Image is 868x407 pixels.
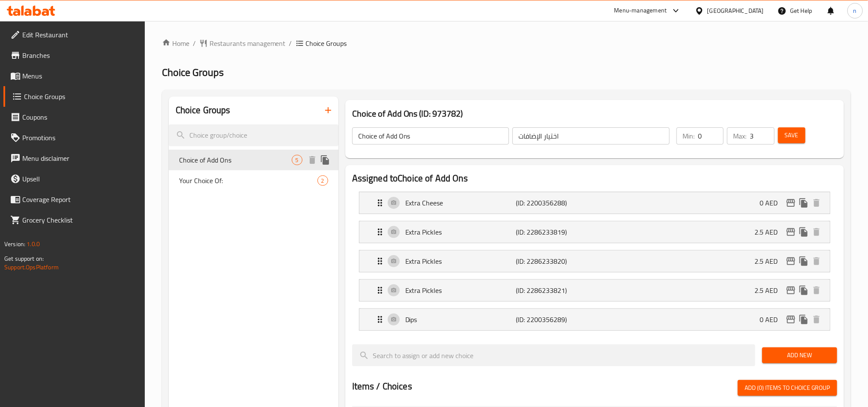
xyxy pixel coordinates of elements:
a: Edit Restaurant [3,24,145,45]
div: Choices [292,155,302,165]
button: duplicate [797,255,810,268]
a: Choice Groups [3,86,145,107]
span: Your Choice Of: [179,175,317,186]
a: Branches [3,45,145,66]
a: Home [162,38,189,48]
h2: Items / Choices [352,380,412,393]
button: duplicate [797,226,810,238]
h3: Choice of Add Ons (ID: 973782) [352,107,837,121]
button: duplicate [797,196,810,209]
span: Choice Groups [306,38,347,48]
li: Expand [352,217,837,247]
span: 1.0.0 [27,238,40,250]
p: Min: [682,131,694,141]
button: Add New [762,347,837,363]
li: / [289,38,292,48]
button: edit [784,196,797,209]
button: edit [784,226,797,238]
p: Dips [405,314,516,325]
span: Choice Groups [162,63,224,82]
a: Menu disclaimer [3,148,145,169]
p: (ID: 2286233819) [516,227,590,237]
input: search [352,344,755,366]
div: Expand [359,280,830,301]
a: Coupons [3,107,145,127]
span: Add (0) items to choice group [745,383,830,393]
span: 5 [292,156,302,164]
li: Expand [352,247,837,276]
span: Choice of Add Ons [179,155,292,165]
span: Menus [22,71,138,81]
button: duplicate [797,284,810,297]
p: 2.5 AED [754,285,784,295]
button: delete [306,154,319,166]
div: Expand [359,192,830,214]
span: Choice Groups [24,91,138,102]
span: Coverage Report [22,194,138,205]
a: Coverage Report [3,189,145,210]
p: (ID: 2286233821) [516,285,590,295]
div: Choices [317,175,328,186]
button: duplicate [797,313,810,326]
span: Edit Restaurant [22,30,138,40]
span: n [853,6,857,15]
p: 0 AED [760,314,784,325]
p: Extra Pickles [405,256,516,266]
a: Restaurants management [199,38,286,48]
h2: Assigned to Choice of Add Ons [352,172,837,185]
button: duplicate [319,154,332,166]
p: 2.5 AED [754,256,784,266]
span: Restaurants management [210,38,286,48]
p: 2.5 AED [754,227,784,237]
a: Support.OpsPlatform [4,262,59,273]
li: / [193,38,196,48]
span: Get support on: [4,253,44,264]
button: delete [810,226,823,238]
a: Promotions [3,127,145,148]
nav: breadcrumb [162,38,851,48]
p: Extra Pickles [405,227,516,237]
h2: Choice Groups [176,104,230,117]
button: Add (0) items to choice group [738,380,837,396]
li: Expand [352,188,837,217]
span: Upsell [22,174,138,184]
div: Choice of Add Ons5deleteduplicate [169,150,338,170]
button: edit [784,284,797,297]
span: Coupons [22,112,138,122]
button: delete [810,313,823,326]
span: Add New [769,350,830,361]
p: (ID: 2200356289) [516,314,590,325]
p: Extra Cheese [405,198,516,208]
button: delete [810,196,823,209]
span: 2 [318,177,328,185]
span: Promotions [22,133,138,143]
li: Expand [352,276,837,305]
input: search [169,124,338,146]
a: Upsell [3,169,145,189]
div: Expand [359,309,830,330]
button: Save [778,127,805,143]
span: Branches [22,50,138,60]
span: Version: [4,238,25,250]
p: 0 AED [760,198,784,208]
button: edit [784,255,797,268]
button: delete [810,255,823,268]
div: Your Choice Of:2 [169,170,338,191]
button: delete [810,284,823,297]
a: Grocery Checklist [3,210,145,230]
button: edit [784,313,797,326]
a: Menus [3,66,145,86]
div: Expand [359,221,830,243]
p: Max: [733,131,746,141]
p: (ID: 2200356288) [516,198,590,208]
span: Save [785,130,799,141]
div: Menu-management [614,6,667,16]
p: (ID: 2286233820) [516,256,590,266]
p: Extra Pickles [405,285,516,295]
span: Menu disclaimer [22,153,138,163]
li: Expand [352,305,837,334]
div: [GEOGRAPHIC_DATA] [707,6,764,15]
span: Grocery Checklist [22,215,138,225]
div: Expand [359,250,830,272]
